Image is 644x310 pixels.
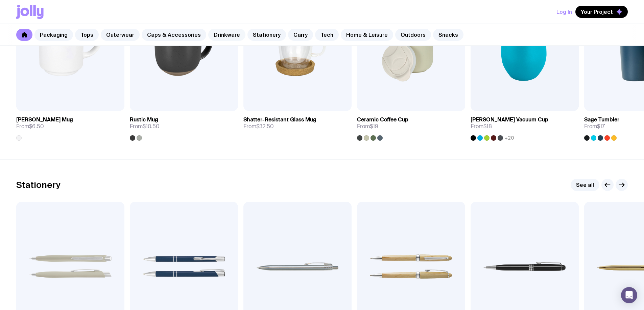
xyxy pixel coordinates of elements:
h3: Rustic Mug [130,116,158,123]
h3: Shatter-Resistant Glass Mug [243,116,316,123]
a: Tech [315,29,339,41]
a: Tops [75,29,99,41]
a: [PERSON_NAME] Vacuum CupFrom$18+20 [471,111,579,141]
a: Snacks [433,29,463,41]
a: Stationery [247,29,286,41]
button: Your Project [575,6,628,18]
span: From [243,123,274,130]
a: Outerwear [101,29,140,41]
a: Rustic MugFrom$10.50 [130,111,238,141]
a: Drinkware [208,29,245,41]
span: From [584,123,605,130]
div: Open Intercom Messenger [621,287,637,303]
span: From [471,123,492,130]
h3: [PERSON_NAME] Vacuum Cup [471,116,548,123]
a: Caps & Accessories [142,29,206,41]
a: Shatter-Resistant Glass MugFrom$32.50 [243,111,352,135]
a: Home & Leisure [341,29,393,41]
span: From [357,123,378,130]
span: From [16,123,44,130]
a: Carry [288,29,313,41]
h3: Sage Tumbler [584,116,619,123]
a: Ceramic Coffee CupFrom$19 [357,111,465,141]
span: Your Project [581,8,613,15]
h3: Ceramic Coffee Cup [357,116,408,123]
span: $6.50 [29,123,44,130]
span: $32.50 [256,123,274,130]
span: $19 [370,123,378,130]
span: From [130,123,160,130]
a: Outdoors [395,29,431,41]
span: $18 [483,123,492,130]
button: Log In [556,6,572,18]
h2: Stationery [16,180,61,190]
span: +20 [504,135,514,141]
h3: [PERSON_NAME] Mug [16,116,73,123]
a: [PERSON_NAME] MugFrom$6.50 [16,111,124,141]
a: See all [571,179,599,191]
span: $10.50 [143,123,160,130]
a: Packaging [34,29,73,41]
span: $17 [597,123,605,130]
